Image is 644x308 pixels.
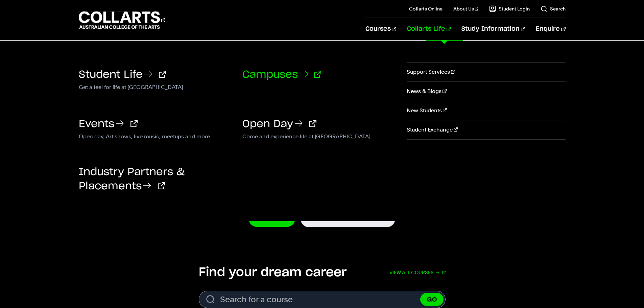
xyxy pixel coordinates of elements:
a: Enquire [536,18,565,40]
form: Search [199,291,446,308]
a: Industry Partners & Placements [79,167,185,191]
a: Student Life [79,70,166,80]
button: GO [420,293,444,306]
a: Campuses [242,70,321,80]
a: Collarts Life [407,18,451,40]
p: Open day, Art shows, live music, meetups and more [79,132,232,140]
a: Study Information [461,18,525,40]
p: Come and experience life at [GEOGRAPHIC_DATA] [242,132,396,140]
input: Search for a course [199,291,446,308]
div: Go to homepage [79,10,165,30]
a: About Us [453,5,478,12]
a: New Students [407,101,565,120]
a: Collarts Online [409,5,443,12]
a: Search [541,5,566,12]
a: News & Blogs [407,82,565,101]
a: Student Exchange [407,120,565,139]
a: Open Day [242,119,316,129]
a: Student Login [489,5,530,12]
h2: Find your dream career [199,265,347,280]
a: Events [79,119,138,129]
a: Courses [365,18,396,40]
p: Get a feel for life at [GEOGRAPHIC_DATA] [79,82,232,91]
a: View all courses [389,265,446,280]
a: Support Services [407,63,565,81]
